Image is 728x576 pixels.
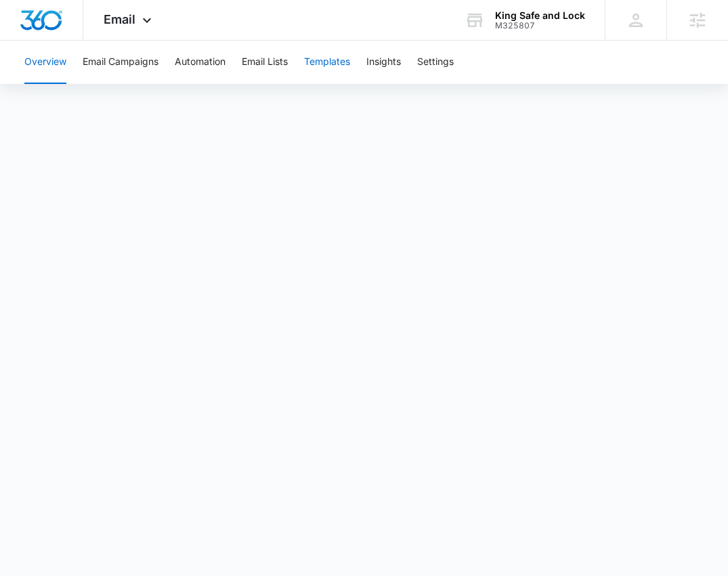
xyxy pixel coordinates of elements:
div: account id [495,21,585,30]
button: Email Campaigns [83,41,158,84]
button: Settings [417,41,454,84]
button: Automation [175,41,226,84]
button: Insights [366,41,401,84]
div: account name [495,10,585,21]
span: Email [104,12,135,26]
button: Email Lists [242,41,288,84]
button: Overview [24,41,66,84]
button: Templates [304,41,350,84]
